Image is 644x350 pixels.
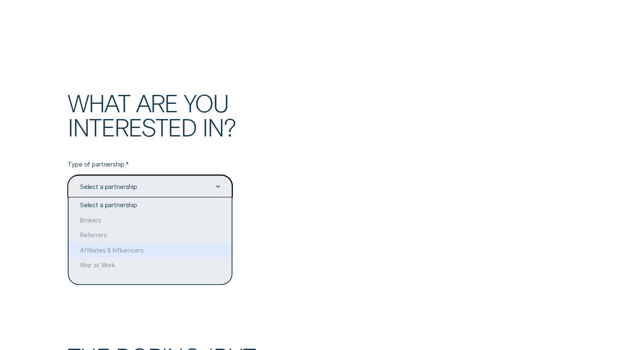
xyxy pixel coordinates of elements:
[68,161,232,168] label: Type of partnership *
[68,91,361,139] h2: What are you interested in?
[69,197,231,213] div: Select a partnership
[69,243,231,258] div: Affiliates & Influencers
[69,258,231,273] div: Wisr at Work
[80,183,137,191] div: Select a partnership
[69,228,231,243] div: Referrers
[69,213,231,228] div: Brokers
